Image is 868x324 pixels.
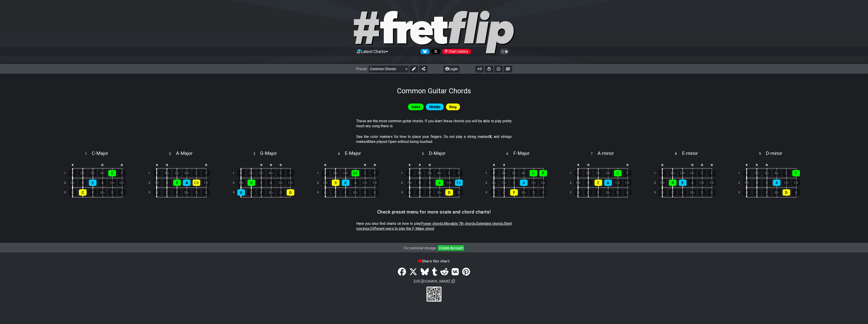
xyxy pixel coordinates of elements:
div: F♯ [153,180,161,186]
select: Preset [369,66,408,72]
div: B♭ [520,189,528,196]
span: Different ways to play the F-Major chord [370,226,434,231]
div: C [530,170,537,176]
div: E♭ [594,170,602,176]
a: VK [450,266,460,278]
div: A [99,180,106,186]
div: A [773,180,781,186]
div: F [455,170,463,176]
div: G [322,189,329,196]
div: F [490,170,498,176]
td: o [276,161,285,168]
div: E [257,180,265,186]
span: A - minor [597,151,614,156]
div: B♭ [267,189,275,196]
td: o [370,161,380,168]
div: F♯ [406,180,413,186]
div: B♭ [79,170,87,176]
div: C [585,189,592,196]
div: B♭ [248,170,255,176]
td: o [425,161,435,168]
div: E [510,180,518,186]
td: 3 [736,188,747,197]
div: G [455,189,463,196]
h1: Common Guitar Chords [397,86,471,95]
td: 2 [399,178,410,188]
div: A♭ [773,170,781,176]
div: G [539,189,547,196]
div: B♭ [183,189,191,196]
div: G [287,189,294,196]
span: Index [411,104,420,110]
td: 3 [651,188,662,197]
div: C [248,189,255,196]
div: B♭ [753,170,761,176]
span: [URL][DOMAIN_NAME] [413,278,451,284]
a: Tumblr [430,266,439,278]
td: 3 [483,188,494,197]
span: 4 . [338,151,345,156]
div: C [669,189,677,196]
a: Bluesky [419,266,430,278]
div: C [79,189,87,196]
div: E [173,180,181,186]
td: o [320,161,331,168]
h3: Check preset menu for more scale and chord charts! [377,209,491,214]
div: E [763,180,771,186]
div: A [689,180,696,186]
div: F [153,170,161,176]
div: B♭ [332,170,340,176]
td: 1 [399,168,410,178]
td: 1 [61,168,72,178]
div: F [118,170,126,176]
div: F♯ [322,180,329,186]
span: E - minor [682,151,698,156]
div: F [792,170,800,176]
div: F♯ [708,180,716,186]
div: A♭ [99,170,106,176]
a: Follow #fretflip at Bluesky [419,49,429,54]
div: C [500,189,508,196]
div: B [585,180,592,186]
td: 3 [399,188,410,197]
td: x [67,161,78,168]
b: Share this chart: [418,259,450,263]
strong: O [368,139,371,144]
div: G [69,189,76,196]
span: 3 . [253,151,260,156]
div: D♭ [530,180,537,186]
a: Tweet [408,266,419,278]
td: x [415,161,425,168]
div: B♭ [669,170,677,176]
div: F [322,170,329,176]
div: C [416,189,424,196]
div: G [153,189,161,196]
i: For personal storage [404,246,436,250]
a: #fretflip at Pinterest [440,49,471,54]
td: o [707,161,717,168]
div: F♯ [624,180,631,186]
span: F - Major [513,151,530,156]
div: C [445,170,453,176]
td: o [117,161,127,168]
span: 6 . [506,151,513,156]
td: 2 [314,178,325,188]
td: x [152,161,162,168]
div: E [594,180,602,186]
div: A [604,180,612,186]
div: B♭ [436,189,443,196]
div: D♯ [342,170,349,176]
td: 1 [651,168,662,178]
span: Power chords [421,221,443,226]
button: Login [444,66,459,72]
div: G [118,189,126,196]
div: F [743,170,751,176]
div: B [79,180,87,186]
span: 7 . [591,151,597,156]
div: G♭ [490,180,498,186]
div: B♭ [351,189,359,196]
div: D [445,189,453,196]
span: Toggle light / dark theme [502,50,507,54]
div: F♯ [574,180,582,186]
td: 3 [146,188,157,197]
